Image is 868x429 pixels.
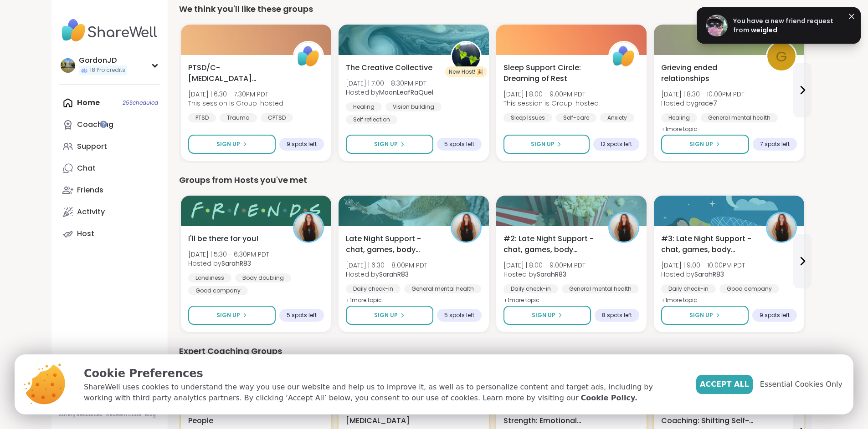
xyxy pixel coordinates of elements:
[84,382,682,404] p: ShareWell uses cookies to understand the way you use our website and help us to improve it, as we...
[701,113,778,122] div: General mental health
[294,42,323,71] img: ShareWell
[503,284,558,293] div: Daily check-in
[444,312,474,319] span: 5 spots left
[179,345,806,358] div: Expert Coaching Groups
[100,121,107,128] iframe: Spotlight
[188,99,283,108] span: This session is Group-hosted
[106,412,141,418] a: Redeem Code
[188,404,283,426] span: Dealing with Difficult People
[445,66,487,77] div: New Host! 🎉
[346,284,401,293] div: Daily check-in
[760,379,842,390] span: Essential Cookies Only
[751,25,777,35] span: weigled
[59,412,103,418] a: Safety Resources
[221,259,251,268] b: SarahR83
[216,311,240,319] span: Sign Up
[503,90,599,99] span: [DATE] | 8:00 - 9:00PM PDT
[452,213,480,242] img: SarahR83
[59,114,160,136] a: Coaching
[706,15,728,36] img: ShareWell Member
[59,201,160,223] a: Activity
[346,88,433,97] span: Hosted by
[346,102,382,111] div: Healing
[610,213,638,242] img: SarahR83
[77,141,107,151] div: Support
[77,185,103,195] div: Friends
[537,270,566,279] b: SarahR83
[261,113,293,122] div: CPTSD
[235,273,291,283] div: Body doubling
[706,15,852,36] a: ShareWell MemberYou have a new friend request from weigled
[503,135,590,154] button: Sign Up
[346,233,441,255] span: Late Night Support - chat, games, body double
[179,174,806,187] div: Groups from Hosts you've met
[444,141,474,148] span: 5 spots left
[452,42,480,71] img: MoonLeafRaQuel
[719,284,779,293] div: Good company
[503,62,598,84] span: Sleep Support Circle: Dreaming of Rest
[188,113,216,122] div: PTSD
[776,46,787,67] span: g
[84,365,682,382] p: Cookie Preferences
[661,135,749,154] button: Sign Up
[346,306,433,325] button: Sign Up
[601,141,632,148] span: 12 spots left
[77,163,96,173] div: Chat
[503,99,599,108] span: This session is Group-hosted
[188,62,283,84] span: PTSD/C-[MEDICAL_DATA] Support Group
[77,229,94,239] div: Host
[346,404,441,426] span: Mindfulness for [MEDICAL_DATA]
[188,306,276,325] button: Sign Up
[216,140,240,148] span: Sign Up
[346,261,427,270] span: [DATE] | 6:30 - 8:00PM PDT
[61,58,75,73] img: GordonJD
[661,62,756,84] span: Grieving ended relationships
[689,140,713,148] span: Sign Up
[503,261,586,270] span: [DATE] | 8:00 - 9:00PM PDT
[562,284,639,293] div: General mental health
[287,141,317,148] span: 9 spots left
[700,379,749,390] span: Accept All
[661,270,745,279] span: Hosted by
[661,113,697,122] div: Healing
[610,42,638,71] img: ShareWell
[661,233,756,255] span: #3: Late Night Support - chat, games, body double
[346,79,433,88] span: [DATE] | 7:00 - 8:30PM PDT
[661,261,745,270] span: [DATE] | 9:00 - 10:00PM PDT
[602,312,632,319] span: 8 spots left
[188,286,248,295] div: Good company
[661,404,756,426] span: Cognitive Behavioral Coaching: Shifting Self-Talk
[556,113,596,122] div: Self-care
[77,120,113,130] div: Coaching
[760,141,790,148] span: 7 spots left
[346,62,432,73] span: The Creative Collective
[59,179,160,201] a: Friends
[661,99,745,108] span: Hosted by
[90,66,125,74] span: 18 Pro credits
[661,90,745,99] span: [DATE] | 8:30 - 10:00PM PDT
[346,270,427,279] span: Hosted by
[600,113,634,122] div: Anxiety
[145,412,156,418] a: Blog
[59,223,160,245] a: Host
[188,90,283,99] span: [DATE] | 6:30 - 7:30PM PDT
[581,393,637,404] a: Cookie Policy.
[733,16,833,35] span: You have a new friend request from
[188,250,269,259] span: [DATE] | 5:30 - 6:30PM PDT
[661,284,716,293] div: Daily check-in
[220,113,257,122] div: Trauma
[59,15,160,46] img: ShareWell Nav Logo
[385,102,442,111] div: Vision building
[694,99,717,108] b: grace7
[503,270,586,279] span: Hosted by
[661,306,749,325] button: Sign Up
[79,56,127,66] div: GordonJD
[188,273,231,283] div: Loneliness
[179,3,806,15] div: We think you'll like these groups
[294,213,323,242] img: SarahR83
[760,312,790,319] span: 9 spots left
[374,140,398,148] span: Sign Up
[503,404,598,426] span: Cultivating Inner Strength: Emotional Regulation
[379,88,433,97] b: MoonLeafRaQuel
[689,311,713,319] span: Sign Up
